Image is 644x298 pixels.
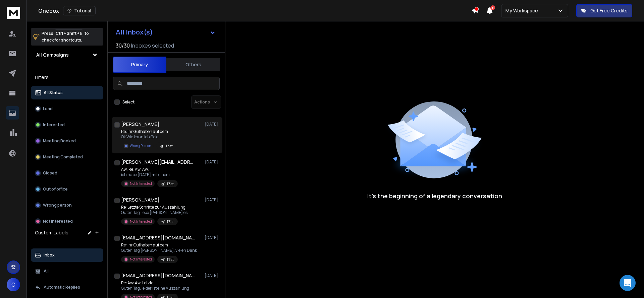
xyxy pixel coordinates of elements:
[121,286,189,291] p: Guten Tag, leider ist eine Auszahlung
[121,121,159,128] h1: [PERSON_NAME]
[205,159,220,165] p: [DATE]
[167,257,174,262] p: T3st
[43,106,53,111] p: Lead
[620,275,636,291] div: Open Intercom Messenger
[38,6,472,15] div: Onebox
[367,191,502,201] p: It’s the beginning of a legendary conversation
[490,5,495,10] span: 8
[205,197,220,203] p: [DATE]
[31,265,103,278] button: All
[31,118,103,132] button: Interested
[63,6,96,15] button: Tutorial
[121,242,197,248] p: Re: Ihr Guthaben auf dem
[44,90,63,95] p: All Status
[43,122,65,128] p: Interested
[121,280,189,286] p: Re: Aw: Aw: Letzte
[116,42,130,50] span: 30 / 30
[122,99,135,105] label: Select
[7,278,20,291] button: C
[31,73,103,82] h3: Filters
[121,234,195,241] h1: [EMAIL_ADDRESS][DOMAIN_NAME]
[31,199,103,212] button: Wrong person
[43,170,57,176] p: Closed
[31,248,103,262] button: Inbox
[121,210,187,215] p: Guten Tag liebe [PERSON_NAME] es
[42,30,89,44] p: Press to check for shortcuts.
[31,281,103,294] button: Automatic Replies
[130,143,151,148] p: Wrong Person
[35,229,68,236] h3: Custom Labels
[205,235,220,240] p: [DATE]
[121,159,195,165] h1: [PERSON_NAME][EMAIL_ADDRESS][DOMAIN_NAME]
[44,252,55,258] p: Inbox
[166,144,173,149] p: T3st
[166,57,220,72] button: Others
[576,4,632,17] button: Get Free Credits
[167,181,174,187] p: T3st
[205,122,220,127] p: [DATE]
[31,134,103,148] button: Meeting Booked
[121,197,159,203] h1: [PERSON_NAME]
[116,29,153,35] h1: All Inbox(s)
[121,172,178,177] p: ich habe [DATE] mit einem
[590,7,628,14] p: Get Free Credits
[121,272,195,279] h1: [EMAIL_ADDRESS][DOMAIN_NAME]
[113,57,166,73] button: Primary
[31,182,103,196] button: Out of office
[31,215,103,228] button: Not Interested
[121,134,177,140] p: Ok Wie kann ich Geld
[31,150,103,164] button: Meeting Completed
[43,203,72,208] p: Wrong person
[121,248,197,253] p: Guten Tag [PERSON_NAME], vielen Dank
[55,29,83,37] span: Ctrl + Shift + k
[167,219,174,224] p: T3st
[130,219,152,224] p: Not Interested
[44,269,49,274] p: All
[130,181,152,186] p: Not Interested
[31,102,103,116] button: Lead
[31,166,103,180] button: Closed
[121,167,178,172] p: Aw: Re: Aw: Aw:
[31,48,103,62] button: All Campaigns
[44,285,80,290] p: Automatic Replies
[205,273,220,278] p: [DATE]
[43,138,76,144] p: Meeting Booked
[131,42,174,50] h3: Inboxes selected
[130,257,152,262] p: Not Interested
[43,187,68,192] p: Out of office
[505,7,541,14] p: My Workspace
[121,205,187,210] p: Re: Letzte Schritte zur Auszahlung:
[31,86,103,99] button: All Status
[43,154,83,160] p: Meeting Completed
[121,129,177,134] p: Re: Ihr Guthaben auf dem
[110,25,221,39] button: All Inbox(s)
[43,219,73,224] p: Not Interested
[36,52,69,58] h1: All Campaigns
